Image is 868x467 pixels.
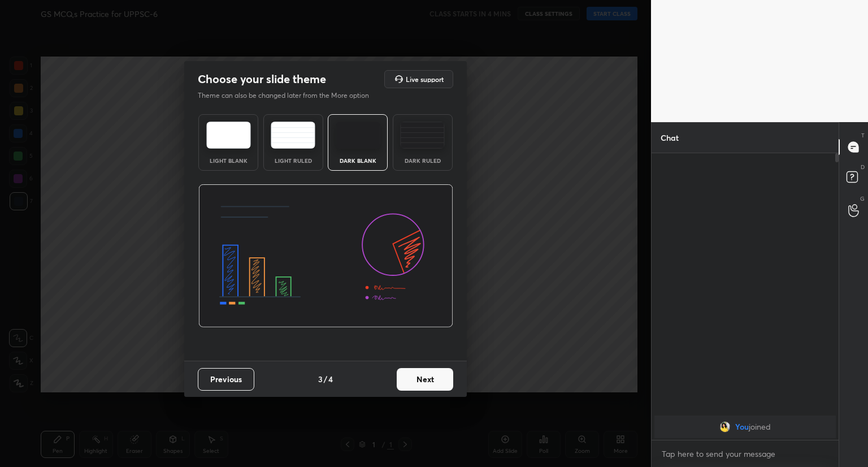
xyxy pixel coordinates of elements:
img: darkThemeBanner.d06ce4a2.svg [198,184,453,328]
img: darkRuledTheme.de295e13.svg [400,122,445,149]
span: joined [749,422,771,431]
h5: Live support [406,76,444,83]
p: Chat [652,123,688,153]
div: Light Ruled [271,158,316,163]
button: Previous [198,368,254,391]
div: Dark Blank [335,158,380,163]
p: D [861,163,865,171]
div: Dark Ruled [400,158,445,163]
div: Light Blank [206,158,251,163]
img: lightTheme.e5ed3b09.svg [206,122,251,149]
img: b7ff81f82511446cb470fc7d5bf18fca.jpg [719,421,731,433]
h2: Choose your slide theme [198,72,326,87]
h4: 3 [318,373,323,385]
span: You [735,422,749,431]
p: G [860,194,865,203]
h4: / [324,373,327,385]
button: Next [397,368,453,391]
div: grid [652,413,839,440]
img: darkTheme.f0cc69e5.svg [336,122,380,149]
p: T [861,131,865,140]
h4: 4 [328,373,333,385]
img: lightRuledTheme.5fabf969.svg [271,122,315,149]
p: Theme can also be changed later from the More option [198,90,381,101]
